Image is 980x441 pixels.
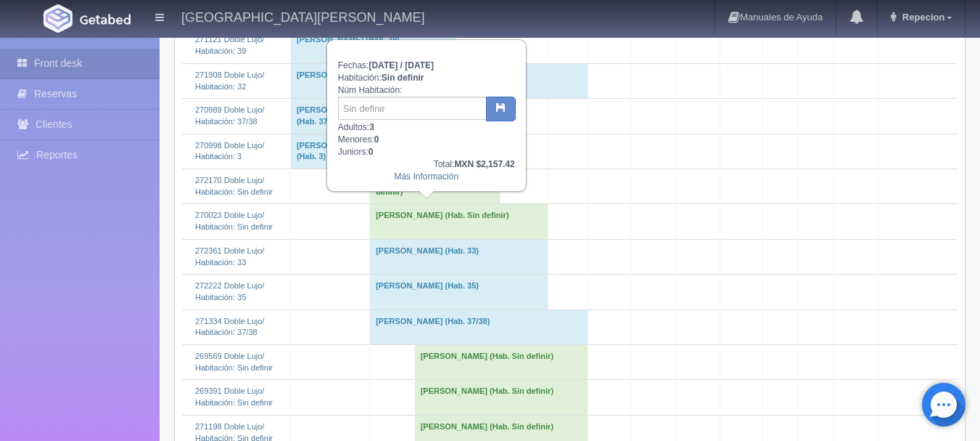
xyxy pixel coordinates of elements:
[195,141,264,161] a: 270998 Doble Lujo/Habitación: 3
[899,12,945,23] span: Repecion
[454,159,514,169] b: MXN $2,157.42
[181,7,424,25] h4: [GEOGRAPHIC_DATA][PERSON_NAME]
[44,4,73,33] img: Getabed
[195,281,264,302] a: 272222 Doble Lujo/Habitación: 35
[80,14,131,25] img: Getabed
[368,147,374,157] b: 0
[338,97,487,120] input: Sin definir
[290,28,457,63] td: [PERSON_NAME] (Hab. 39)
[195,387,273,407] a: 269391 Doble Lujo/Habitación: Sin definir
[370,309,588,344] td: [PERSON_NAME] (Hab. 37/38)
[290,99,369,134] td: [PERSON_NAME] (Hab. 37/38)
[369,122,374,132] b: 3
[374,134,379,145] b: 0
[195,105,264,126] a: 270989 Doble Lujo/Habitación: 37/38
[195,246,264,267] a: 272361 Doble Lujo/Habitación: 33
[195,176,273,196] a: 272170 Doble Lujo/Habitación: Sin definir
[328,41,525,190] div: Fechas: Habitación: Núm Habitación: Adultos: Menores: Juniors:
[382,73,424,83] b: Sin definir
[394,171,458,182] a: Más Información
[290,134,369,169] td: [PERSON_NAME] (Hab. 3)
[195,211,273,231] a: 270023 Doble Lujo/Habitación: Sin definir
[195,70,264,91] a: 271908 Doble Lujo/Habitación: 32
[368,60,434,70] b: [DATE] / [DATE]
[370,275,548,309] td: [PERSON_NAME] (Hab. 35)
[414,345,588,380] td: [PERSON_NAME] (Hab. Sin definir)
[290,63,588,98] td: [PERSON_NAME] (Hab. 32)
[370,239,548,274] td: [PERSON_NAME] (Hab. 33)
[195,317,264,337] a: 271334 Doble Lujo/Habitación: 37/38
[414,380,588,415] td: [PERSON_NAME] (Hab. Sin definir)
[195,352,273,372] a: 269569 Doble Lujo/Habitación: Sin definir
[370,204,548,239] td: [PERSON_NAME] (Hab. Sin definir)
[338,158,515,171] div: Total:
